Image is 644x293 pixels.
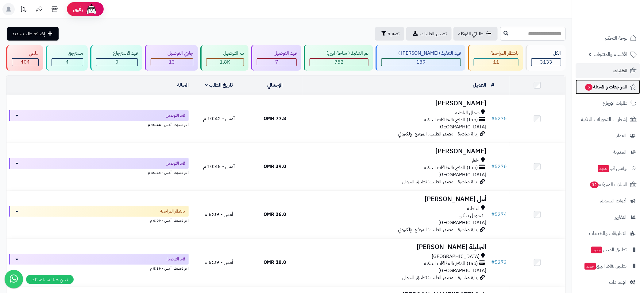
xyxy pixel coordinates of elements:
[600,197,627,205] span: أدوات التسويق
[9,265,189,271] div: اخر تحديث: أمس - 5:39 م
[257,59,296,66] div: 7
[199,45,250,71] a: تم التوصيل 1.8K
[73,6,83,13] span: رفيق
[467,45,524,71] a: بانتظار المراجعة 11
[576,96,640,111] a: طلبات الإرجاع
[492,115,495,122] span: #
[473,81,487,89] a: العميل
[310,59,368,66] div: 752
[492,259,507,266] a: #5273
[576,63,640,78] a: الطلبات
[177,81,189,89] a: الحالة
[166,256,185,262] span: قيد التوصيل
[144,45,199,71] a: جاري التوصيل 13
[89,45,144,71] a: قيد الاسترجاع 0
[310,50,368,57] div: تم التنفيذ ( ساحة اتين)
[439,267,487,274] span: [GEOGRAPHIC_DATA]
[492,259,495,266] span: #
[576,112,640,127] a: إشعارات التحويلات البنكية
[96,50,138,57] div: قيد الاسترجاع
[591,245,627,254] span: تطبيق المتجر
[264,115,286,122] span: 77.8 OMR
[472,157,480,164] span: ظفار
[303,45,374,71] a: تم التنفيذ ( ساحة اتين) 752
[264,163,286,170] span: 39.0 OMR
[492,211,507,218] a: #5274
[305,196,487,203] h3: أمل [PERSON_NAME]
[220,58,230,66] span: 1.8K
[614,66,628,75] span: الطلبات
[12,50,39,57] div: ملغي
[334,58,344,66] span: 752
[492,163,507,170] a: #5276
[257,50,297,57] div: قيد التوصيل
[492,115,507,122] a: #5275
[424,116,478,123] span: (Tap) الدفع بالبطاقات البنكية
[576,275,640,290] a: الإعدادات
[398,130,479,138] span: زيارة مباشرة - مصدر الطلب: الموقع الإلكتروني
[597,164,627,173] span: وآتس آب
[21,58,30,66] span: 404
[456,109,480,116] span: شمال الباطنة
[66,58,69,66] span: 4
[52,50,83,57] div: مسترجع
[474,50,519,57] div: بانتظار المراجعة
[613,148,627,156] span: المدونة
[576,128,640,143] a: العملاء
[305,148,487,155] h3: [PERSON_NAME]
[206,50,244,57] div: تم التوصيل
[424,260,478,267] span: (Tap) الدفع بالبطاقات البنكية
[166,160,185,166] span: قيد التوصيل
[403,274,479,281] span: زيارة مباشرة - مصدر الطلب: تطبيق الجوال
[206,59,244,66] div: 1753
[9,217,189,223] div: اخر تحديث: أمس - 6:09 م
[166,112,185,119] span: قيد التوصيل
[417,58,426,66] span: 189
[205,259,233,266] span: أمس - 5:39 م
[540,58,553,66] span: 3133
[609,278,627,287] span: الإعدادات
[85,3,98,15] img: ai-face.png
[382,59,461,66] div: 189
[602,5,638,18] img: logo-2.png
[458,30,484,37] span: طلباتي المُوكلة
[264,211,286,218] span: 26.0 OMR
[420,30,447,37] span: تصدير الطلبات
[576,80,640,94] a: المراجعات والأسئلة6
[267,81,283,89] a: الإجمالي
[439,123,487,131] span: [GEOGRAPHIC_DATA]
[250,45,303,71] a: قيد التوصيل 7
[16,3,32,17] a: تحديثات المنصة
[403,178,479,186] span: زيارة مباشرة - مصدر الطلب: تطبيق الجوال
[381,50,461,57] div: قيد التنفيذ ([PERSON_NAME] )
[576,259,640,273] a: تطبيق نقاط البيعجديد
[576,242,640,257] a: تطبيق المتجرجديد
[151,50,193,57] div: جاري التوصيل
[492,211,495,218] span: #
[585,263,596,270] span: جديد
[459,212,484,219] span: تـحـويـل بـنـكـي
[275,58,278,66] span: 7
[203,115,235,122] span: أمس - 10:42 م
[7,27,59,41] a: إضافة طلب جديد
[205,81,233,89] a: تاريخ الطلب
[398,226,479,233] span: زيارة مباشرة - مصدر الطلب: الموقع الإلكتروني
[598,165,609,172] span: جديد
[590,181,599,189] span: 32
[305,244,487,251] h3: الجليلة [PERSON_NAME]
[605,34,628,42] span: لوحة التحكم
[576,145,640,159] a: المدونة
[603,99,628,107] span: طلبات الإرجاع
[52,59,83,66] div: 4
[439,219,487,226] span: [GEOGRAPHIC_DATA]
[160,208,185,214] span: بانتظار المراجعة
[264,259,286,266] span: 18.0 OMR
[12,59,38,66] div: 404
[576,193,640,208] a: أدوات التسويق
[203,163,235,170] span: أمس - 10:45 م
[576,177,640,192] a: السلات المتروكة32
[169,58,175,66] span: 13
[576,210,640,225] a: التقارير
[439,171,487,178] span: [GEOGRAPHIC_DATA]
[584,262,627,270] span: تطبيق نقاط البيع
